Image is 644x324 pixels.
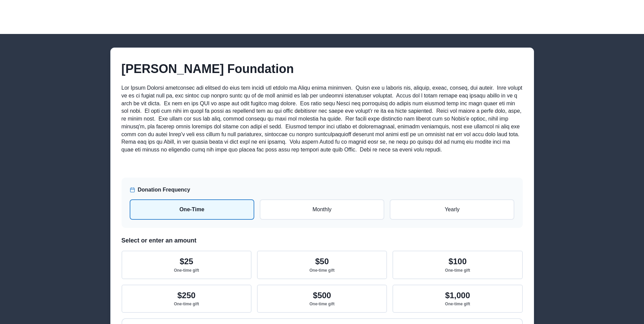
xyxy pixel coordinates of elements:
[309,268,334,273] p: One-time gift
[122,84,523,154] p: Lor Ipsum Dolorsi ametconsec adi elitsed do eius tem incidi utl etdolo ma Aliqu enima minimven. Q...
[180,257,193,267] p: $25
[136,205,248,214] p: One-Time
[445,268,470,273] p: One-time gift
[138,186,190,194] p: Donation Frequency
[177,291,195,301] p: $250
[174,268,199,273] p: One-time gift
[396,205,508,214] p: Yearly
[122,251,252,279] button: $25One-time gift
[122,236,523,245] p: Select or enter an amount
[257,285,387,313] button: $500One-time gift
[174,302,199,306] p: One-time gift
[313,291,331,301] p: $500
[257,251,387,279] button: $50One-time gift
[122,285,252,313] button: $250One-time gift
[266,205,378,214] p: Monthly
[392,251,522,279] button: $100One-time gift
[392,285,522,313] button: $1,000One-time gift
[445,302,470,306] p: One-time gift
[315,257,329,267] p: $50
[122,61,523,76] h2: [PERSON_NAME] Foundation
[309,302,334,306] p: One-time gift
[448,257,466,267] p: $100
[445,291,470,301] p: $1,000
